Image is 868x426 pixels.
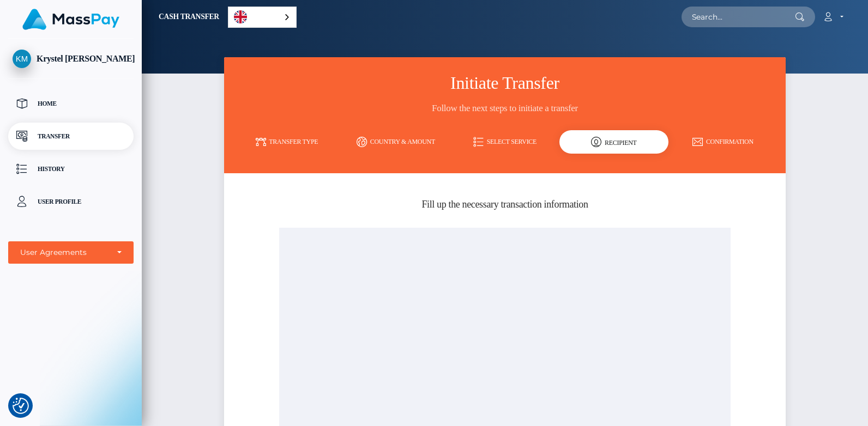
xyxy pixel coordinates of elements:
[13,161,129,177] p: History
[228,7,297,28] div: Language
[22,9,119,30] img: MassPay
[13,398,29,414] img: Revisit consent button
[341,132,450,151] a: Country & Amount
[8,54,134,64] span: Krystel [PERSON_NAME]
[13,128,129,144] p: Transfer
[8,188,134,215] a: User Profile
[232,71,777,95] h3: Initiate Transfer
[13,193,129,210] p: User Profile
[228,7,297,28] aside: Language selected: English
[13,95,129,112] p: Home
[668,132,777,151] a: Confirmation
[8,123,134,150] a: Transfer
[8,90,134,117] a: Home
[232,102,777,115] h3: Follow the next steps to initiate a transfer
[159,5,219,28] a: Cash Transfer
[232,198,777,211] h5: Fill up the necessary transaction information
[559,130,668,154] div: Recipient
[20,247,110,258] div: User Agreements
[228,7,296,27] a: English
[13,398,29,414] button: Consent Preferences
[682,7,795,27] input: Search...
[8,155,134,182] a: History
[450,132,559,151] a: Select Service
[8,241,134,264] button: User Agreements
[232,132,341,151] a: Transfer Type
